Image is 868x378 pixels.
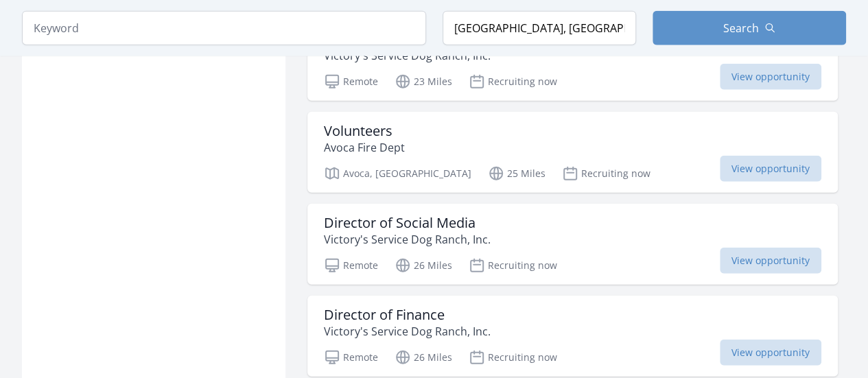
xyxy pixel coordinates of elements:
[324,323,491,340] p: Victory's Service Dog Ranch, Inc.
[723,20,759,36] span: Search
[324,139,405,156] p: Avoca Fire Dept
[307,296,838,377] a: Director of Finance Victory's Service Dog Ranch, Inc. Remote 26 Miles Recruiting now View opportu...
[324,123,405,139] h3: Volunteers
[720,156,821,182] span: View opportunity
[469,73,557,90] p: Recruiting now
[324,257,378,274] p: Remote
[469,349,557,366] p: Recruiting now
[324,231,491,248] p: Victory's Service Dog Ranch, Inc.
[469,257,557,274] p: Recruiting now
[720,248,821,274] span: View opportunity
[22,11,426,45] input: Keyword
[488,165,546,182] p: 25 Miles
[324,215,491,231] h3: Director of Social Media
[324,307,491,323] h3: Director of Finance
[720,64,821,90] span: View opportunity
[324,349,378,366] p: Remote
[307,112,838,193] a: Volunteers Avoca Fire Dept Avoca, [GEOGRAPHIC_DATA] 25 Miles Recruiting now View opportunity
[720,340,821,366] span: View opportunity
[395,257,452,274] p: 26 Miles
[562,165,650,182] p: Recruiting now
[307,204,838,285] a: Director of Social Media Victory's Service Dog Ranch, Inc. Remote 26 Miles Recruiting now View op...
[653,11,846,45] button: Search
[307,20,838,101] a: IT Coordinator Victory's Service Dog Ranch, Inc. Remote 23 Miles Recruiting now View opportunity
[395,73,452,90] p: 23 Miles
[324,73,378,90] p: Remote
[395,349,452,366] p: 26 Miles
[324,165,471,182] p: Avoca, [GEOGRAPHIC_DATA]
[443,11,636,45] input: Location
